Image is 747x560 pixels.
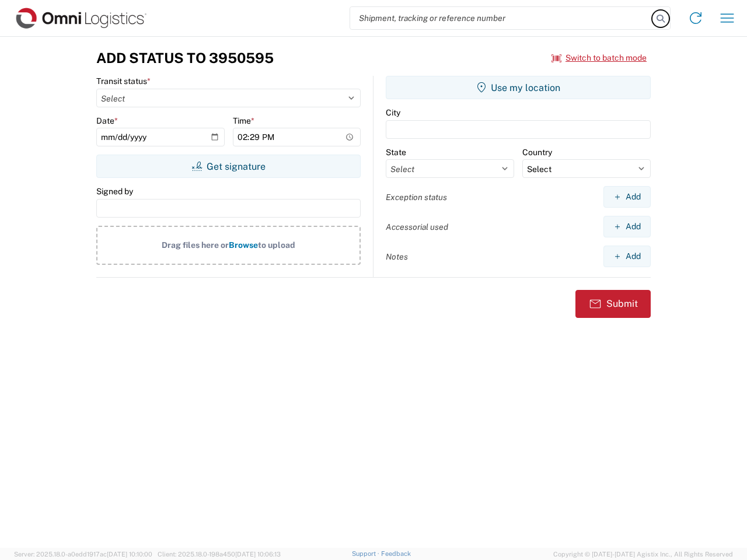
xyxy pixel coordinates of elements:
[575,290,651,318] button: Submit
[233,116,254,126] label: Time
[603,216,651,237] button: Add
[603,186,651,208] button: Add
[352,550,381,557] a: Support
[603,246,651,267] button: Add
[522,147,552,157] label: Country
[96,116,118,126] label: Date
[386,76,651,99] button: Use my location
[386,192,447,202] label: Exception status
[235,551,281,558] span: [DATE] 10:06:13
[386,147,406,157] label: State
[258,240,295,250] span: to upload
[96,186,133,197] label: Signed by
[14,551,152,558] span: Server: 2025.18.0-a0edd1917ac
[96,76,151,86] label: Transit status
[551,48,647,68] button: Switch to batch mode
[381,550,411,557] a: Feedback
[386,107,400,118] label: City
[350,7,652,29] input: Shipment, tracking or reference number
[386,222,448,232] label: Accessorial used
[229,240,258,250] span: Browse
[158,551,281,558] span: Client: 2025.18.0-198a450
[107,551,152,558] span: [DATE] 10:10:00
[553,549,733,559] span: Copyright © [DATE]-[DATE] Agistix Inc., All Rights Reserved
[162,240,229,250] span: Drag files here or
[96,155,361,178] button: Get signature
[96,50,274,66] h3: Add Status to 3950595
[386,251,408,262] label: Notes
